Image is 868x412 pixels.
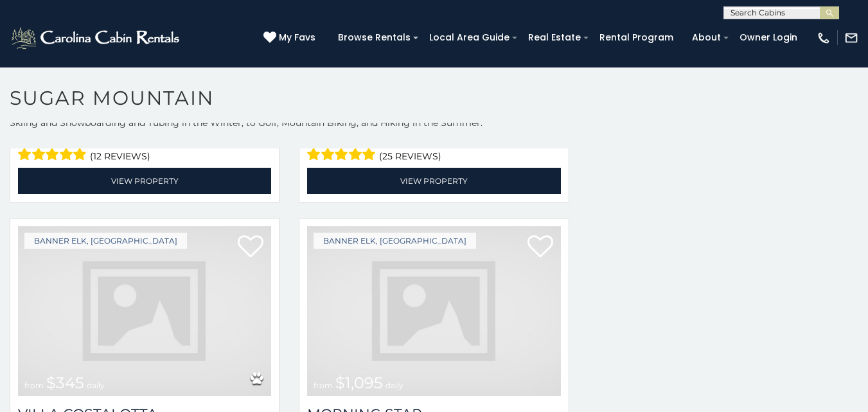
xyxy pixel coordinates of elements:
a: My Favs [263,31,319,45]
a: About [686,28,727,48]
a: Browse Rentals [332,28,417,48]
span: daily [87,381,105,390]
span: My Favs [279,31,315,44]
span: (25 reviews) [379,148,441,165]
img: White-1-2.png [10,25,183,51]
a: Local Area Guide [423,28,516,48]
div: Sleeping Areas / Bathrooms / Sleeps: [307,132,560,165]
a: View Property [307,168,560,194]
span: $1,095 [335,373,383,392]
a: from $1,095 daily [307,226,560,396]
a: Banner Elk, [GEOGRAPHIC_DATA] [24,233,187,249]
span: $345 [46,373,84,392]
span: from [24,381,44,390]
img: dummy-image.jpg [307,226,560,396]
a: Add to favorites [527,234,553,261]
span: from [314,381,333,390]
div: Sleeping Areas / Bathrooms / Sleeps: [18,132,271,165]
a: Real Estate [522,28,587,48]
a: Banner Elk, [GEOGRAPHIC_DATA] [314,233,476,249]
a: Rental Program [593,28,680,48]
img: mail-regular-white.png [844,31,858,45]
a: from $345 daily [18,226,271,396]
a: View Property [18,168,271,194]
span: daily [385,381,403,390]
span: (12 reviews) [90,148,150,165]
a: Owner Login [733,28,804,48]
img: phone-regular-white.png [817,31,831,45]
img: dummy-image.jpg [18,226,271,396]
a: Add to favorites [238,234,263,261]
